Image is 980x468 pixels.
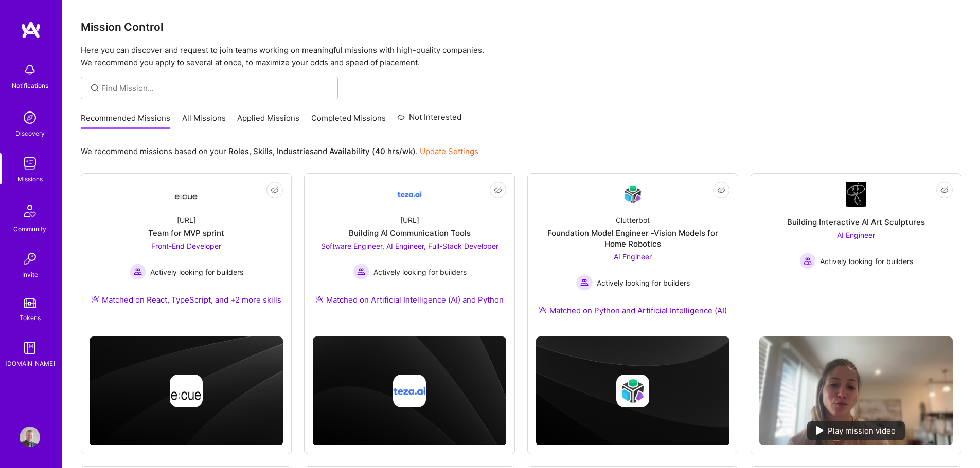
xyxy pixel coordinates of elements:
i: icon SearchGrey [89,82,101,94]
img: cover [313,336,506,446]
div: Building AI Communication Tools [349,228,471,238]
img: cover [90,336,283,446]
span: Software Engineer, AI Engineer, Full-Stack Developer [321,241,498,250]
div: [URL] [400,215,419,226]
img: Ateam Purple Icon [539,306,547,314]
img: tokens [24,298,36,308]
img: Company Logo [174,185,199,203]
span: AI Engineer [614,252,652,261]
h3: Mission Control [81,21,961,33]
i: icon EyeClosed [717,186,725,194]
span: Actively looking for builders [820,256,913,267]
div: Foundation Model Engineer -Vision Models for Home Robotics [536,228,729,249]
div: Matched on Artificial Intelligence (AI) and Python [315,294,504,305]
img: bell [20,60,40,80]
img: Actively looking for builders [576,274,593,291]
div: Clutterbot [616,215,650,226]
a: Company Logo[URL]Team for MVP sprintFront-End Developer Actively looking for buildersActively loo... [90,182,283,317]
img: Company Logo [846,182,866,207]
span: Actively looking for builders [150,267,243,277]
i: icon EyeClosed [494,186,502,194]
img: User Avatar [20,427,40,447]
img: Company logo [170,375,203,407]
div: Play mission video [807,421,905,440]
img: Community [17,199,42,223]
img: No Mission [759,336,953,445]
i: icon EyeClosed [940,186,949,194]
div: Matched on React, TypeScript, and +2 more skills [91,294,281,305]
div: Tokens [20,312,41,323]
a: Not Interested [397,111,461,129]
a: Company LogoClutterbotFoundation Model Engineer -Vision Models for Home RoboticsAI Engineer Activ... [536,182,729,328]
a: Update Settings [420,146,478,156]
span: Actively looking for builders [373,267,467,277]
a: Completed Missions [311,113,386,129]
a: Recommended Missions [81,113,170,129]
a: Company Logo[URL]Building AI Communication ToolsSoftware Engineer, AI Engineer, Full-Stack Develo... [313,182,506,317]
div: Matched on Python and Artificial Intelligence (AI) [539,305,727,316]
span: Actively looking for builders [597,277,690,288]
span: Front-End Developer [151,241,221,250]
img: Company Logo [397,182,422,207]
p: We recommend missions based on your , , and . [81,146,478,157]
b: Industries [277,146,314,156]
a: User Avatar [17,427,43,447]
div: [DOMAIN_NAME] [5,358,55,369]
img: discovery [20,107,40,128]
b: Availability (40 hrs/wk) [329,146,416,156]
div: Discovery [15,128,45,139]
img: Actively looking for builders [353,264,369,280]
div: Community [13,223,46,234]
img: cover [536,336,729,446]
a: Company LogoBuilding Interactive AI Art SculpturesAI Engineer Actively looking for buildersActive... [759,182,953,328]
div: Invite [22,269,38,280]
img: Invite [20,249,40,269]
div: Team for MVP sprint [148,228,224,238]
div: Missions [17,174,43,184]
img: play [816,426,824,435]
div: Notifications [12,80,48,91]
a: Applied Missions [237,113,299,129]
input: Find Mission... [101,83,330,93]
img: teamwork [20,153,40,174]
b: Roles [228,146,249,156]
img: logo [21,21,41,39]
img: Company logo [393,375,426,407]
img: Ateam Purple Icon [315,295,324,303]
span: AI Engineer [837,231,875,239]
img: Company Logo [620,182,645,207]
div: [URL] [177,215,196,226]
img: Actively looking for builders [799,253,816,269]
img: Actively looking for builders [130,264,146,280]
div: Building Interactive AI Art Sculptures [787,217,925,228]
i: icon EyeClosed [271,186,279,194]
img: guide book [20,338,40,358]
img: Company logo [616,375,649,407]
img: Ateam Purple Icon [91,295,99,303]
p: Here you can discover and request to join teams working on meaningful missions with high-quality ... [81,44,961,69]
b: Skills [253,146,273,156]
a: All Missions [182,113,226,129]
